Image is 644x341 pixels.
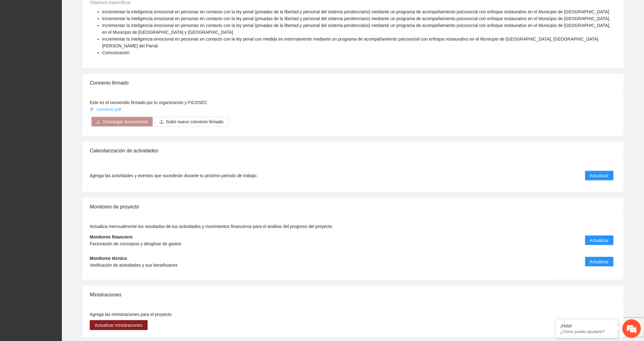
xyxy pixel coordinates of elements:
a: Actualizar ministraciones [90,323,148,328]
span: Verificación de actividades y sus beneficiarios [90,263,178,268]
span: Incrementar la inteligencia emocional en personas en contacto con la ley penal (privadas de la li... [102,23,610,35]
span: upload [159,120,164,125]
span: uploadSubir nuevo convenio firmado [154,119,228,124]
span: Actualizar [590,172,609,179]
span: Agrega las ministraciones para el proyecto [90,312,172,317]
span: Subir nuevo convenio firmado [166,118,223,125]
button: downloadDescargar documentos [91,117,153,127]
span: Este es el convenido firmado por tu organización y FICOSEC [90,100,207,105]
span: Incrementar la inteligencia emocional en personas en contacto con la ley penal con medida en exte... [102,37,599,48]
span: Actualiza mensualmente los resultados de tus actividades y movimientos financieros para el anális... [90,224,333,229]
button: Actualizar ministraciones [90,320,148,330]
p: ¿Cómo puedo ayudarte? [560,329,613,334]
span: download [96,120,101,125]
button: Actualizar [585,235,614,245]
span: Agrega las actividades y eventos que sucederán durante tu próximo periodo de trabajo. [90,172,257,179]
span: Comunicación [102,50,130,55]
strong: Monitoreo financiero [90,234,132,239]
span: paper-clip [90,107,94,111]
button: uploadSubir nuevo convenio firmado [154,117,228,127]
button: Actualizar [585,171,614,181]
div: Convenio firmado [90,74,616,92]
span: Actualizar [590,237,609,244]
div: Calendarización de actividades [90,142,616,160]
div: Monitoreo de proyecto [90,198,616,216]
span: Incrementar la inteligencia emocional en personas en contacto con la ley penal (privadas de la li... [102,9,610,14]
span: Descargar documentos [103,118,148,125]
span: Facturación de conceptos y desglose de gastos [90,241,181,246]
div: Ministraciones [90,286,616,304]
span: Actualizar ministraciones [95,322,143,329]
a: convenio.pdf [90,107,122,112]
strong: Monitoreo técnico [90,256,127,261]
button: Actualizar [585,257,614,267]
span: Actualizar [590,258,609,265]
span: Incrementar la inteligencia emocional en personas en contacto con la ley penal (privadas de la li... [102,16,610,21]
div: ¡Hola! [560,323,613,328]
